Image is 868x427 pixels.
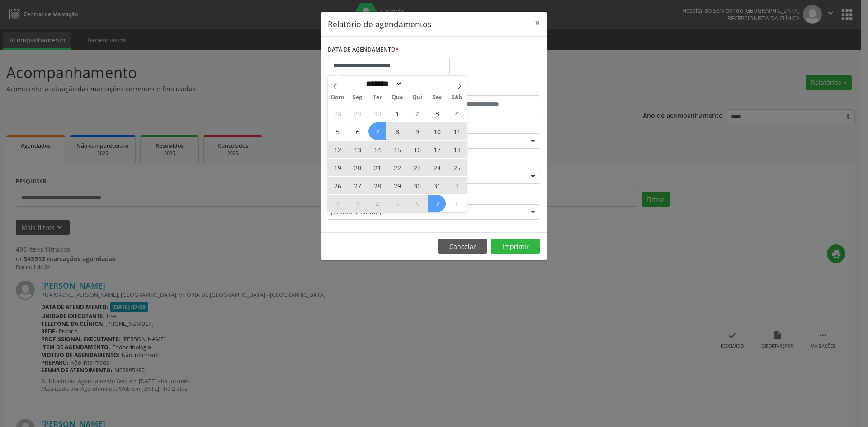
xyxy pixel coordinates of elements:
[402,79,432,89] input: Year
[491,239,540,254] button: Imprimir
[408,122,426,140] span: Outubro 9, 2025
[368,195,386,212] span: Novembro 4, 2025
[447,94,467,100] span: Sáb
[448,159,466,176] span: Outubro 25, 2025
[438,239,487,254] button: Cancelar
[329,159,346,176] span: Outubro 19, 2025
[329,141,346,158] span: Outubro 12, 2025
[407,94,427,100] span: Qui
[349,104,366,122] span: Setembro 29, 2025
[348,94,368,100] span: Seg
[329,104,346,122] span: Setembro 28, 2025
[329,177,346,194] span: Outubro 26, 2025
[528,12,547,34] button: Close
[388,141,406,158] span: Outubro 15, 2025
[427,94,447,100] span: Sex
[349,141,366,158] span: Outubro 13, 2025
[448,122,466,140] span: Outubro 11, 2025
[388,159,406,176] span: Outubro 22, 2025
[448,195,466,212] span: Novembro 8, 2025
[368,122,386,140] span: Outubro 7, 2025
[329,122,346,140] span: Outubro 5, 2025
[428,159,446,176] span: Outubro 24, 2025
[349,159,366,176] span: Outubro 20, 2025
[349,195,366,212] span: Novembro 3, 2025
[368,159,386,176] span: Outubro 21, 2025
[448,104,466,122] span: Outubro 4, 2025
[428,122,446,140] span: Outubro 10, 2025
[368,104,386,122] span: Setembro 30, 2025
[428,141,446,158] span: Outubro 17, 2025
[388,104,406,122] span: Outubro 1, 2025
[329,195,346,212] span: Novembro 2, 2025
[408,195,426,212] span: Novembro 6, 2025
[408,141,426,158] span: Outubro 16, 2025
[349,177,366,194] span: Outubro 27, 2025
[436,81,540,95] label: ATÉ
[448,177,466,194] span: Novembro 1, 2025
[408,159,426,176] span: Outubro 23, 2025
[388,122,406,140] span: Outubro 8, 2025
[349,122,366,140] span: Outubro 6, 2025
[368,141,386,158] span: Outubro 14, 2025
[428,104,446,122] span: Outubro 3, 2025
[368,177,386,194] span: Outubro 28, 2025
[388,195,406,212] span: Novembro 5, 2025
[388,177,406,194] span: Outubro 29, 2025
[408,177,426,194] span: Outubro 30, 2025
[428,177,446,194] span: Outubro 31, 2025
[368,94,387,100] span: Ter
[328,94,348,100] span: Dom
[363,79,402,89] select: Month
[408,104,426,122] span: Outubro 2, 2025
[448,141,466,158] span: Outubro 18, 2025
[328,43,399,57] label: DATA DE AGENDAMENTO
[387,94,407,100] span: Qua
[328,18,431,30] h5: Relatório de agendamentos
[428,195,446,212] span: Novembro 7, 2025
